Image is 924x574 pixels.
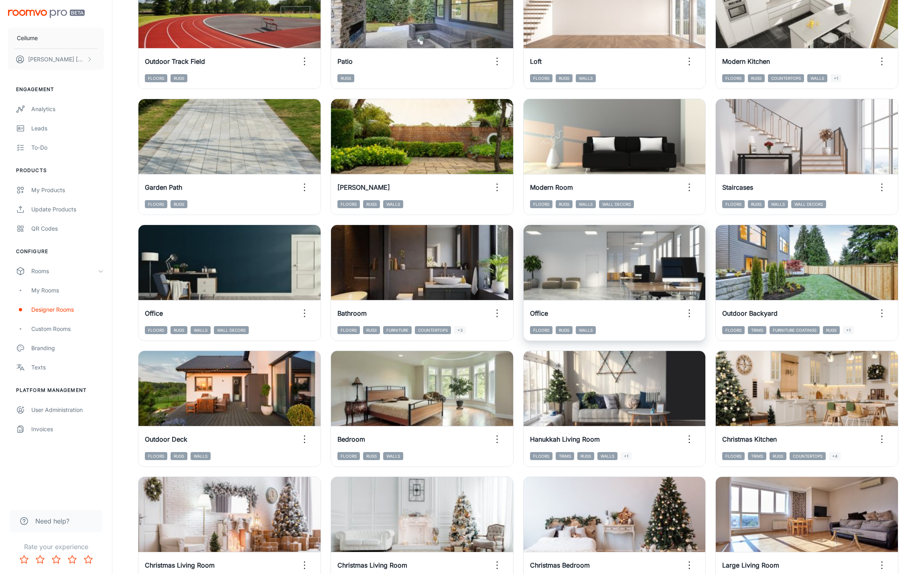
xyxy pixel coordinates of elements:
span: Walls [576,326,596,334]
span: Floors [530,326,552,334]
h6: Large Living Room [722,560,779,570]
span: Floors [337,200,360,208]
span: +3 [454,326,466,334]
span: Rugs [363,200,380,208]
div: Update Products [31,205,104,214]
span: Floors [722,326,745,334]
h6: Outdoor Deck [145,434,187,444]
span: Furniture [383,326,412,334]
span: Trims [748,326,766,334]
span: Walls [576,74,596,82]
span: Rugs [363,326,380,334]
span: Countertops [790,452,826,460]
div: QR Codes [31,224,104,233]
span: Floors [337,326,360,334]
span: Floors [145,326,167,334]
span: Walls [383,200,403,208]
span: Wall Decors [791,200,826,208]
img: Roomvo PRO Beta [8,10,85,18]
h6: Loft [530,57,542,66]
p: Rate your experience [6,542,106,552]
span: Walls [807,74,827,82]
span: Floors [145,200,167,208]
h6: Modern Kitchen [722,57,770,66]
span: Walls [597,452,617,460]
div: Branding [31,344,104,353]
button: Rate 3 star [48,552,64,568]
h6: Garden Path [145,183,182,192]
span: Countertops [415,326,451,334]
div: My Products [31,186,104,195]
h6: Hanukkah Living Room [530,434,600,444]
span: Floors [530,200,552,208]
span: +1 [621,452,632,460]
h6: Staircases [722,183,753,192]
h6: Bedroom [337,434,365,444]
span: Trims [556,452,574,460]
h6: Christmas Living Room [337,560,407,570]
span: Floors [145,452,167,460]
span: Floors [722,74,745,82]
span: Rugs [577,452,594,460]
h6: Christmas Living Room [145,560,215,570]
span: Need help? [35,516,69,526]
span: Rugs [556,326,573,334]
div: Designer Rooms [31,305,104,314]
h6: Outdoor Backyard [722,308,778,318]
div: Texts [31,363,104,372]
div: Invoices [31,425,104,434]
span: Floors [530,74,552,82]
span: Rugs [556,74,573,82]
span: Trims [748,452,766,460]
h6: Modern Room [530,183,573,192]
span: Floors [145,74,167,82]
h6: Christmas Bedroom [530,560,590,570]
p: [PERSON_NAME] [PERSON_NAME] [28,55,85,64]
div: Rooms [31,267,97,276]
span: Rugs [363,452,380,460]
button: Rate 1 star [16,552,32,568]
h6: Patio [337,57,353,66]
span: Rugs [748,74,765,82]
h6: Outdoor Track Field [145,57,205,66]
div: User Administration [31,406,104,414]
span: Walls [768,200,788,208]
div: My Rooms [31,286,104,295]
span: Rugs [171,74,187,82]
div: Custom Rooms [31,325,104,333]
h6: Office [530,308,548,318]
span: Countertops [768,74,804,82]
h6: Christmas Kitchen [722,434,777,444]
span: Walls [383,452,403,460]
span: Rugs [770,452,786,460]
span: Wall Decors [214,326,249,334]
span: Rugs [556,200,573,208]
div: Analytics [31,105,104,114]
h6: Bathroom [337,308,367,318]
span: Floors [722,200,745,208]
button: Rate 4 star [64,552,80,568]
div: Leads [31,124,104,133]
span: Rugs [337,74,354,82]
span: Rugs [823,326,840,334]
button: [PERSON_NAME] [PERSON_NAME] [8,49,104,70]
span: Rugs [171,200,187,208]
h6: Office [145,308,163,318]
span: Rugs [748,200,765,208]
button: Ceilume [8,28,104,49]
span: +4 [829,452,841,460]
h6: [PERSON_NAME] [337,183,390,192]
span: Floors [530,452,552,460]
p: Ceilume [17,34,38,43]
div: To-do [31,143,104,152]
span: Rugs [171,326,187,334]
span: Wall Decors [599,200,634,208]
span: +1 [843,326,854,334]
span: Floors [722,452,745,460]
span: Walls [191,326,211,334]
span: Walls [191,452,211,460]
span: Walls [576,200,596,208]
span: Furniture Coatings [770,326,820,334]
span: Floors [337,452,360,460]
button: Rate 2 star [32,552,48,568]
